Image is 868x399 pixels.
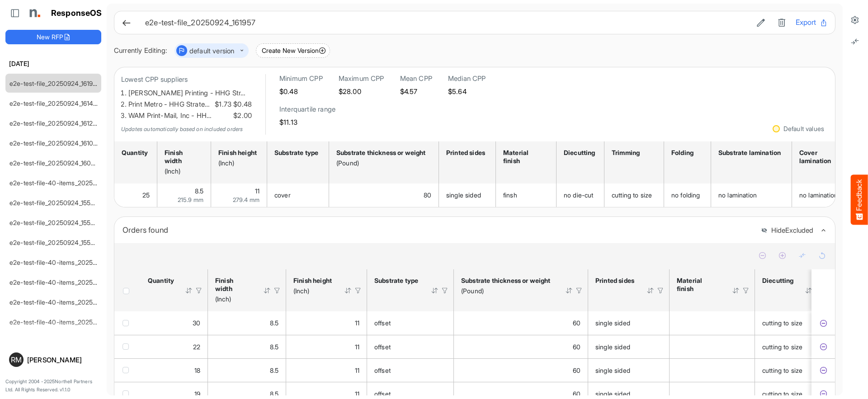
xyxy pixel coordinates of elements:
[355,343,359,351] span: 11
[367,311,454,335] td: offset is template cell Column Header httpsnorthellcomontologiesmapping-rulesmaterialhassubstrate...
[595,343,630,351] span: single sided
[819,343,828,352] button: Exclude
[128,99,252,110] li: Print Metro - HHG Strate…
[454,358,588,382] td: 60 is template cell Column Header httpsnorthellcomontologiesmapping-rulesmaterialhasmaterialthick...
[374,366,391,374] span: offset
[114,45,167,56] div: Currently Editing:
[439,183,496,207] td: single sided is template cell Column Header httpsnorthellcomontologiesmapping-rulesmanufacturingh...
[573,343,580,351] span: 60
[762,390,802,398] span: cutting to size
[279,118,335,126] h5: $11.13
[339,88,384,95] h5: $28.00
[286,311,367,335] td: 11 is template cell Column Header httpsnorthellcomontologiesmapping-rulesmeasurementhasfinishsize...
[677,277,720,293] div: Material finish
[9,99,101,107] a: e2e-test-file_20250924_161429
[799,149,850,165] div: Cover lamination
[656,286,665,295] div: Filter Icon
[148,277,173,285] div: Quantity
[9,119,100,127] a: e2e-test-file_20250924_161235
[270,390,278,398] span: 8.5
[208,311,286,335] td: 8.5 is template cell Column Header httpsnorthellcomontologiesmapping-rulesmeasurementhasfinishsiz...
[354,286,362,295] div: Filter Icon
[755,358,828,382] td: cutting to size is template cell Column Header httpsnorthellcomontologiesmapping-rulesmanufacturi...
[336,159,429,167] div: (Pound)
[9,278,132,286] a: e2e-test-file-40-items_20250924_154244
[122,149,147,157] div: Quantity
[9,239,102,246] a: e2e-test-file_20250924_155648
[564,149,594,157] div: Diecutting
[575,286,583,295] div: Filter Icon
[9,179,132,187] a: e2e-test-file-40-items_20250924_160529
[612,191,652,199] span: cutting to size
[496,183,557,207] td: finsh is template cell Column Header httpsnorthellcomontologiesmapping-rulesmanufacturinghassubst...
[165,149,201,165] div: Finish width
[367,358,454,382] td: offset is template cell Column Header httpsnorthellcomontologiesmapping-rulesmaterialhassubstrate...
[503,149,546,165] div: Material finish
[142,191,150,199] span: 25
[25,4,43,22] img: Northell
[670,311,755,335] td: is template cell Column Header httpsnorthellcomontologiesmapping-rulesmanufacturinghassubstratefi...
[270,343,278,351] span: 8.5
[165,167,201,175] div: (Inch)
[267,183,329,207] td: cover is template cell Column Header httpsnorthellcomontologiesmapping-rulesmaterialhassubstratem...
[195,286,203,295] div: Filter Icon
[11,356,22,363] span: RM
[157,183,211,207] td: 8.5 is template cell Column Header httpsnorthellcomontologiesmapping-rulesmeasurementhasfinishsiz...
[336,149,429,157] div: Substrate thickness or weight
[595,366,630,374] span: single sided
[286,358,367,382] td: 11 is template cell Column Header httpsnorthellcomontologiesmapping-rulesmeasurementhasfinishsize...
[762,319,802,327] span: cutting to size
[355,366,359,374] span: 11
[218,149,257,157] div: Finish height
[811,335,837,358] td: fd72eccd-54f9-452b-aa94-9208921166d1 is template cell Column Header
[783,126,824,132] div: Default values
[564,191,594,199] span: no die-cut
[503,191,517,199] span: finsh
[761,227,813,235] button: HideExcluded
[454,311,588,335] td: 60 is template cell Column Header httpsnorthellcomontologiesmapping-rulesmaterialhasmaterialthick...
[211,183,267,207] td: 11 is template cell Column Header httpsnorthellcomontologiesmapping-rulesmeasurementhasfinishsize...
[255,187,259,195] span: 11
[588,358,670,382] td: single sided is template cell Column Header httpsnorthellcomontologiesmapping-rulesmanufacturingh...
[270,366,278,374] span: 8.5
[612,149,654,157] div: Trimming
[441,286,449,295] div: Filter Icon
[274,191,291,199] span: cover
[588,335,670,358] td: single sided is template cell Column Header httpsnorthellcomontologiesmapping-rulesmanufacturingh...
[588,311,670,335] td: single sided is template cell Column Header httpsnorthellcomontologiesmapping-rulesmanufacturingh...
[604,183,664,207] td: cutting to size is template cell Column Header httpsnorthellcomontologiesmapping-rulesmanufacturi...
[194,366,200,374] span: 18
[9,258,132,266] a: e2e-test-file-40-items_20250924_155342
[595,390,630,398] span: single sided
[367,335,454,358] td: offset is template cell Column Header httpsnorthellcomontologiesmapping-rulesmaterialhassubstrate...
[233,196,259,203] span: 279.4 mm
[711,183,792,207] td: no lamination is template cell Column Header httpsnorthellcomontologiesmapping-rulesmanufacturing...
[5,59,101,69] h6: [DATE]
[51,9,102,18] h1: ResponseOS
[279,74,323,83] h6: Minimum CPP
[355,319,359,327] span: 11
[461,277,553,285] div: Substrate thickness or weight
[121,74,252,85] p: Lowest CPP suppliers
[123,224,754,236] div: Orders found
[775,17,788,28] button: Delete
[270,319,278,327] span: 8.5
[218,159,257,167] div: (Inch)
[114,335,141,358] td: checkbox
[670,335,755,358] td: is template cell Column Header httpsnorthellcomontologiesmapping-rulesmanufacturinghassubstratefi...
[9,139,101,147] a: e2e-test-file_20250924_161029
[742,286,750,295] div: Filter Icon
[274,149,319,157] div: Substrate type
[9,80,100,87] a: e2e-test-file_20250924_161957
[5,378,101,394] p: Copyright 2004 - 2025 Northell Partners Ltd. All Rights Reserved. v 1.1.0
[128,88,252,99] li: [PERSON_NAME] Printing - HHG Str…
[557,183,604,207] td: no die-cut is template cell Column Header httpsnorthellcomontologiesmapping-rulesmanufacturinghas...
[671,191,700,199] span: no folding
[114,269,141,311] th: Header checkbox
[215,295,251,303] div: (Inch)
[670,358,755,382] td: is template cell Column Header httpsnorthellcomontologiesmapping-rulesmanufacturinghassubstratefi...
[573,319,580,327] span: 60
[448,88,486,95] h5: $5.64
[595,319,630,327] span: single sided
[215,277,251,293] div: Finish width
